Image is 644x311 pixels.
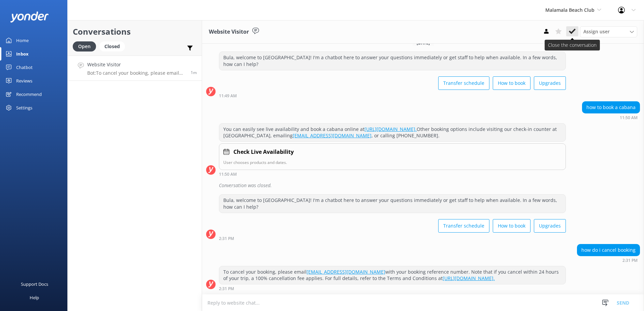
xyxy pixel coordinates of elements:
[219,286,566,291] div: Sep 06 2025 02:31pm (UTC +12:00) Pacific/Auckland
[577,244,640,256] div: how do i cancel booking
[16,34,29,47] div: Home
[16,47,29,61] div: Inbox
[219,93,566,98] div: Sep 06 2025 11:49am (UTC +12:00) Pacific/Auckland
[293,132,372,139] a: [EMAIL_ADDRESS][DOMAIN_NAME]
[16,101,32,114] div: Settings
[206,180,640,191] div: 2025-09-06T00:50:49.947
[223,159,561,166] p: User chooses products and dates.
[87,70,186,76] p: Bot: To cancel your booking, please email [EMAIL_ADDRESS][DOMAIN_NAME] with your booking referenc...
[99,41,125,51] div: Closed
[582,102,640,113] div: how to book a cabana
[16,88,42,101] div: Recommend
[191,70,197,75] span: Sep 06 2025 02:31pm (UTC +12:00) Pacific/Auckland
[493,219,530,233] button: How to book
[219,287,234,291] strong: 2:31 PM
[219,124,566,141] div: You can easily see live availability and book a cabana online at Other booking options include vi...
[534,76,566,90] button: Upgrades
[583,28,610,35] span: Assign user
[438,76,489,90] button: Transfer schedule
[219,195,566,212] div: Bula, welcome to [GEOGRAPHIC_DATA]! I'm a chatbot here to answer your questions immediately or ge...
[99,42,128,50] a: Closed
[219,94,237,98] strong: 11:49 AM
[534,219,566,233] button: Upgrades
[582,115,640,120] div: Sep 06 2025 11:50am (UTC +12:00) Pacific/Auckland
[233,148,294,157] h4: Check Live Availability
[545,7,594,13] span: Malamala Beach Club
[87,61,186,68] h4: Website Visitor
[219,180,640,191] div: Conversation was closed.
[493,76,530,90] button: How to book
[16,74,32,88] div: Reviews
[30,291,39,304] div: Help
[443,275,495,281] a: [URL][DOMAIN_NAME].
[219,237,234,241] strong: 2:31 PM
[21,277,48,291] div: Support Docs
[219,172,566,176] div: Sep 06 2025 11:50am (UTC +12:00) Pacific/Auckland
[577,258,640,263] div: Sep 06 2025 02:31pm (UTC +12:00) Pacific/Auckland
[307,269,385,275] a: [EMAIL_ADDRESS][DOMAIN_NAME]
[580,26,637,37] div: Assign User
[622,258,638,263] strong: 2:31 PM
[219,236,566,241] div: Sep 06 2025 02:31pm (UTC +12:00) Pacific/Auckland
[219,266,566,284] div: To cancel your booking, please email with your booking reference number. Note that if you cancel ...
[10,11,49,23] img: yonder-white-logo.png
[16,61,33,74] div: Chatbot
[73,41,96,51] div: Open
[68,56,202,81] a: Website VisitorBot:To cancel your booking, please email [EMAIL_ADDRESS][DOMAIN_NAME] with your bo...
[364,126,417,132] a: [URL][DOMAIN_NAME].
[219,52,566,70] div: Bula, welcome to [GEOGRAPHIC_DATA]! I'm a chatbot here to answer your questions immediately or ge...
[73,25,197,38] h2: Conversations
[438,219,489,233] button: Transfer schedule
[620,116,638,120] strong: 11:50 AM
[219,172,237,176] strong: 11:50 AM
[209,28,249,36] h3: Website Visitor
[73,42,99,50] a: Open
